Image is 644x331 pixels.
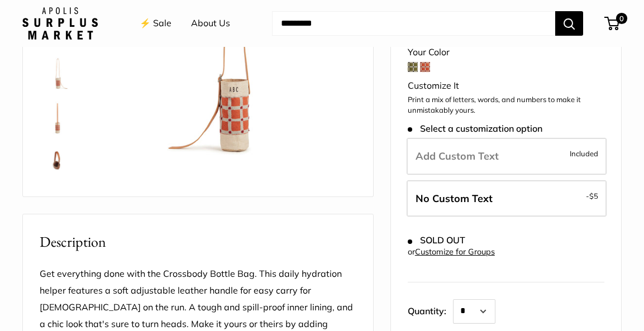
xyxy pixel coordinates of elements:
span: SOLD OUT [408,235,465,246]
span: No Custom Text [416,192,493,205]
span: Included [570,147,598,160]
p: Print a mix of letters, words, and numbers to make it unmistakably yours. [408,94,604,116]
input: Search... [272,11,555,36]
img: Crossbody Bottle Bag in Chenille Window Brick [40,55,75,90]
span: Select a customization option [408,123,542,134]
a: 0 [605,17,619,30]
div: Your Color [408,44,604,61]
a: ⚡️ Sale [140,15,171,32]
span: $5 [589,191,598,200]
a: Customize for Groups [415,247,495,257]
h2: Description [40,231,356,253]
div: Customize It [408,78,604,94]
span: Add Custom Text [416,150,499,162]
div: or [408,244,495,260]
a: About Us [191,15,230,32]
label: Add Custom Text [407,138,607,175]
img: Crossbody Bottle Bag in Chenille Window Brick [40,99,75,135]
label: Leave Blank [407,180,607,217]
img: Apolis: Surplus Market [22,7,98,40]
a: Crossbody Bottle Bag in Chenille Window Brick [37,97,78,137]
a: Crossbody Bottle Bag in Chenille Window Brick [37,52,78,93]
span: - [586,189,598,203]
span: 0 [616,13,627,24]
label: Quantity: [408,296,453,324]
button: Search [555,11,583,36]
a: Crossbody Bottle Bag in Chenille Window Brick [37,142,78,182]
img: Crossbody Bottle Bag in Chenille Window Brick [40,144,75,180]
